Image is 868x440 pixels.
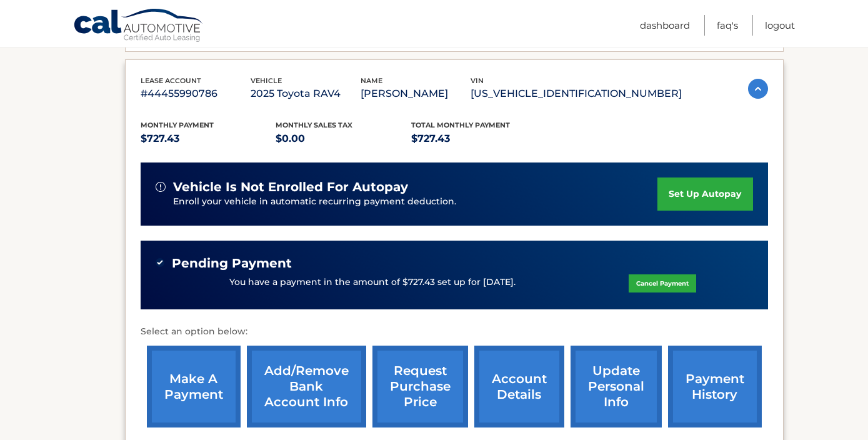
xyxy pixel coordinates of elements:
a: Logout [765,15,795,36]
span: name [361,76,382,85]
a: Cancel Payment [629,274,696,292]
p: [US_VEHICLE_IDENTIFICATION_NUMBER] [471,85,682,102]
span: vehicle is not enrolled for autopay [173,179,408,195]
span: Total Monthly Payment [411,121,510,129]
a: account details [474,346,564,427]
span: Monthly Payment [141,121,214,129]
span: Monthly sales Tax [276,121,352,129]
a: set up autopay [657,177,752,211]
p: Enroll your vehicle in automatic recurring payment deduction. [173,195,658,209]
a: update personal info [571,346,662,427]
p: 2025 Toyota RAV4 [251,85,361,102]
a: Cal Automotive [73,8,204,44]
a: FAQ's [717,15,738,36]
a: Dashboard [640,15,690,36]
a: request purchase price [372,346,468,427]
img: alert-white.svg [156,182,166,192]
p: #44455990786 [141,85,251,102]
p: You have a payment in the amount of $727.43 set up for [DATE]. [229,276,516,289]
p: $727.43 [411,130,547,147]
a: make a payment [147,346,241,427]
a: Add/Remove bank account info [247,346,366,427]
p: $0.00 [276,130,411,147]
p: [PERSON_NAME] [361,85,471,102]
span: vin [471,76,484,85]
p: Select an option below: [141,324,768,339]
img: check-green.svg [156,258,164,267]
span: Pending Payment [172,256,292,271]
img: accordion-active.svg [748,79,768,99]
span: lease account [141,76,201,85]
a: payment history [668,346,762,427]
p: $727.43 [141,130,276,147]
span: vehicle [251,76,282,85]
